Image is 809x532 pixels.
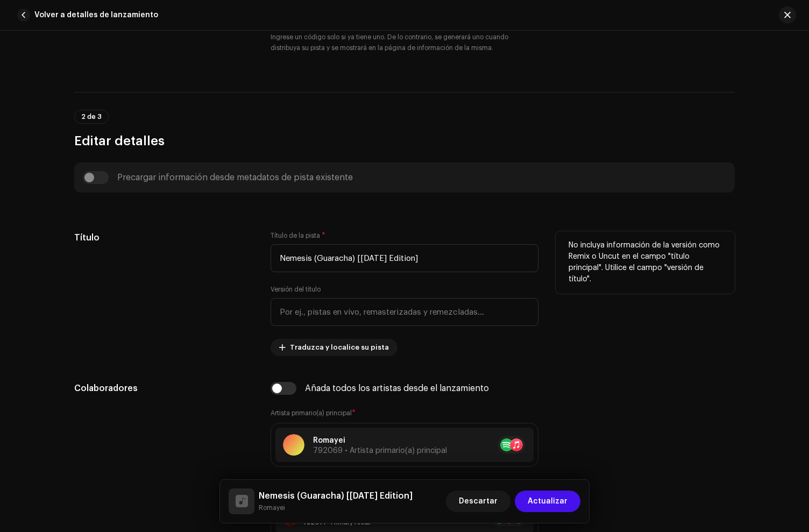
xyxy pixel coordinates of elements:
button: Traduzca y localice su pista [271,339,398,356]
span: Traduzca y localice su pista [290,337,389,358]
button: Descartar [446,491,510,512]
h5: Título [74,231,253,244]
span: Descartar [459,491,498,512]
button: Actualizar [515,491,580,512]
span: 792069 • Artista primario(a) principal [313,447,447,455]
input: Por ej., pistas en vivo, remasterizadas y remezcladas... [271,298,538,326]
small: Nemesis (Guaracha) [Halloween Edition] [259,502,413,513]
h3: Editar detalles [74,132,735,150]
div: Añada todos los artistas desde el lanzamiento [305,384,489,393]
label: Título de la pista [271,231,325,240]
h5: Nemesis (Guaracha) [Halloween Edition] [259,490,413,502]
h5: Colaboradores [74,382,253,395]
p: Romayei [313,435,447,446]
p: No incluya información de la versión como Remix o Uncut en el campo "título principal". Utilice e... [569,240,722,285]
small: Ingrese un código solo si ya tiene uno. De lo contrario, se generará uno cuando distribuya su pis... [271,32,538,53]
small: Artista primario(a) principal [271,410,352,416]
label: Versión del título [271,285,321,294]
span: Actualizar [528,491,567,512]
input: Ingrese el nombre de la pista [271,244,538,272]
